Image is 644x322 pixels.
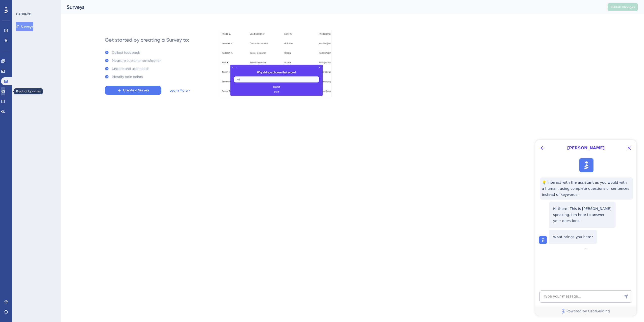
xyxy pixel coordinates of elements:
div: Understand user needs [112,66,149,72]
div: Surveys [67,4,595,11]
img: b81bf5b5c10d0e3e90f664060979471a.gif [220,30,332,97]
span: Create a Survey [123,87,149,93]
div: Collect feedback [112,49,140,56]
iframe: UserGuiding AI Assistant [535,140,636,316]
button: Publish Changes [608,3,638,11]
a: Learn More > [169,87,190,93]
div: Measure customer satisfaction [112,58,161,64]
div: Get started by creating a Survey to: [105,36,189,43]
div: Identify pain points [112,74,143,80]
button: Create a Survey [105,86,161,95]
span: Publish Changes [611,5,635,9]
